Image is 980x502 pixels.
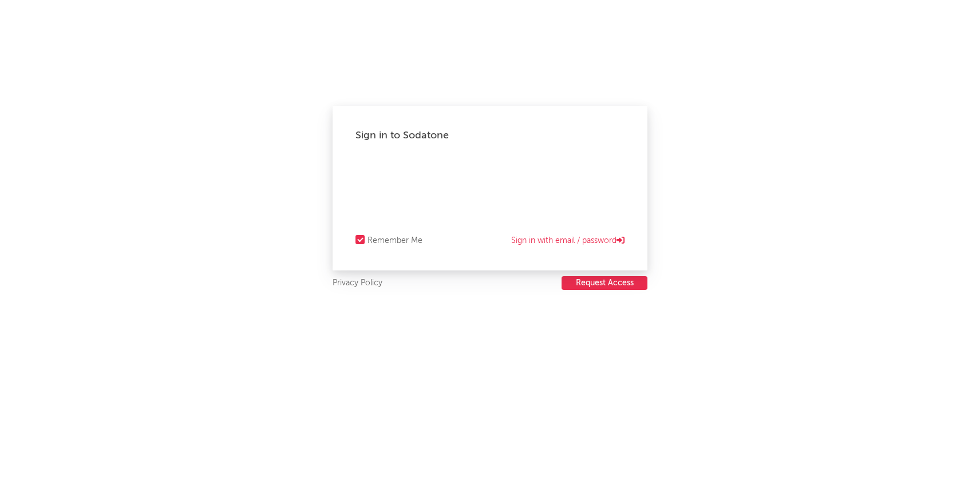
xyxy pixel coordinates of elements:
a: Request Access [562,276,647,290]
a: Sign in with email / password [511,234,625,248]
button: Request Access [562,276,647,290]
div: Remember Me [367,234,422,248]
div: Sign in to Sodatone [355,129,625,142]
a: Privacy Policy [333,276,382,290]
